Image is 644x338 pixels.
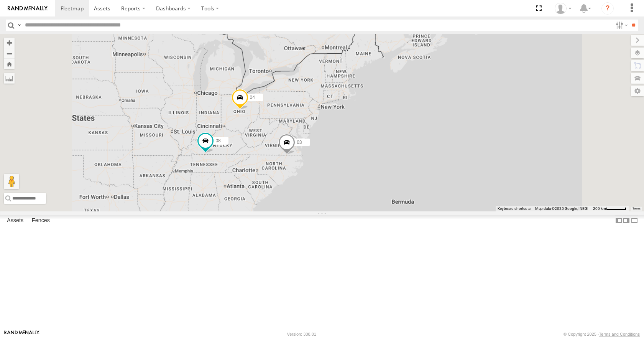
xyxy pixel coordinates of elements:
a: Terms and Conditions [599,332,640,336]
button: Map Scale: 200 km per 49 pixels [591,206,629,211]
img: rand-logo.svg [8,6,48,11]
span: 04 [250,95,255,100]
button: Zoom Home [4,59,15,69]
label: Assets [3,216,27,226]
a: Terms (opens in new tab) [632,207,641,210]
label: Measure [4,73,15,84]
label: Dock Summary Table to the Left [615,215,623,226]
span: 08 [215,138,220,144]
span: 03 [297,140,302,145]
a: Visit our Website [4,330,39,338]
label: Fences [28,216,54,226]
button: Zoom in [4,38,15,48]
i: ? [601,2,614,15]
label: Search Filter Options [613,20,629,31]
label: Map Settings [631,86,644,96]
div: © Copyright 2025 - [563,332,640,336]
span: 200 km [593,206,606,211]
span: Map data ©2025 Google, INEGI [535,206,588,211]
button: Drag Pegman onto the map to open Street View [4,174,19,189]
button: Zoom out [4,48,15,59]
div: Aaron Kuchrawy [552,3,574,14]
div: Version: 308.01 [287,332,316,336]
label: Hide Summary Table [631,215,638,226]
label: Search Query [16,20,22,31]
button: Keyboard shortcuts [498,206,531,211]
label: Dock Summary Table to the Right [623,215,630,226]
